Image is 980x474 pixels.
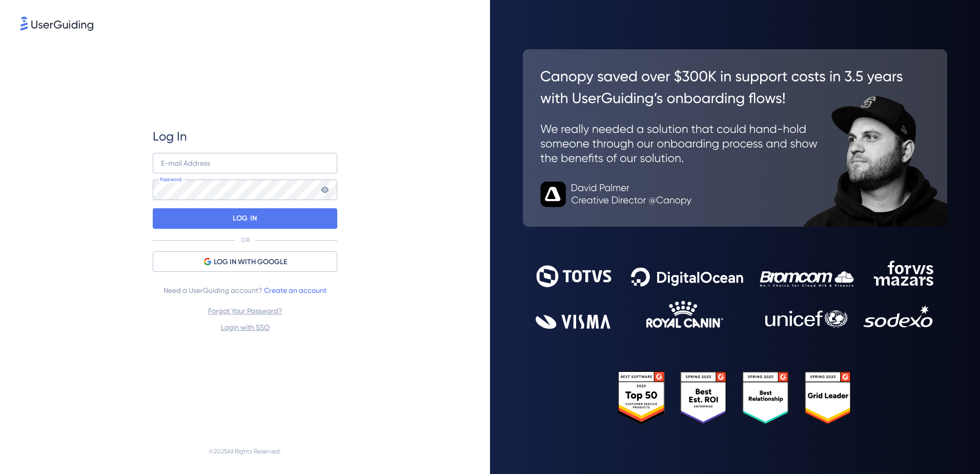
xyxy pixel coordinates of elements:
[208,307,282,315] a: Forgot Your Password?
[221,323,270,331] a: Login with SSO
[214,256,287,268] span: LOG IN WITH GOOGLE
[264,286,326,294] a: Create an account
[153,153,337,173] input: example@company.com
[241,236,250,244] p: OR
[523,49,947,227] img: 26c0aa7c25a843aed4baddd2b5e0fa68.svg
[153,128,187,145] span: Log In
[21,16,93,31] img: 8faab4ba6bc7696a72372aa768b0286c.svg
[536,261,934,329] img: 9302ce2ac39453076f5bc0f2f2ca889b.svg
[233,210,257,227] p: LOG IN
[164,284,326,297] span: Need a UserGuiding account?
[618,371,851,425] img: 25303e33045975176eb484905ab012ff.svg
[209,445,281,458] span: © 2025 All Rights Reserved.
